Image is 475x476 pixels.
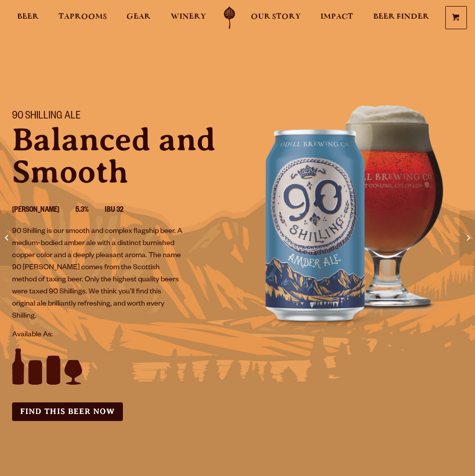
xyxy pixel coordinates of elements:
p: 90 Shilling is our smooth and complex flagship beer. A medium-bodied amber ale with a distinct bu... [12,226,183,323]
li: [PERSON_NAME] [12,204,76,217]
a: Find this Beer Now [12,402,123,421]
a: Beer Finder [373,7,429,29]
a: Odell Home [217,7,242,29]
a: Our Story [251,7,301,29]
p: Available As: [12,329,226,341]
p: Balanced and Smooth [12,124,226,188]
span: Beer [17,13,39,21]
span: Our Story [251,13,301,21]
span: Beer Finder [373,13,429,21]
a: Taprooms [58,7,107,29]
li: IBU 32 [105,204,140,217]
span: Winery [171,13,206,21]
a: Impact [320,7,353,29]
span: Impact [320,13,353,21]
span: Taprooms [58,13,107,21]
h1: 90 Shilling Ale [12,110,226,124]
a: Beer [17,7,39,29]
a: Gear [126,7,151,29]
a: Winery [171,7,206,29]
li: 5.3% [76,204,105,217]
span: Gear [126,13,151,21]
